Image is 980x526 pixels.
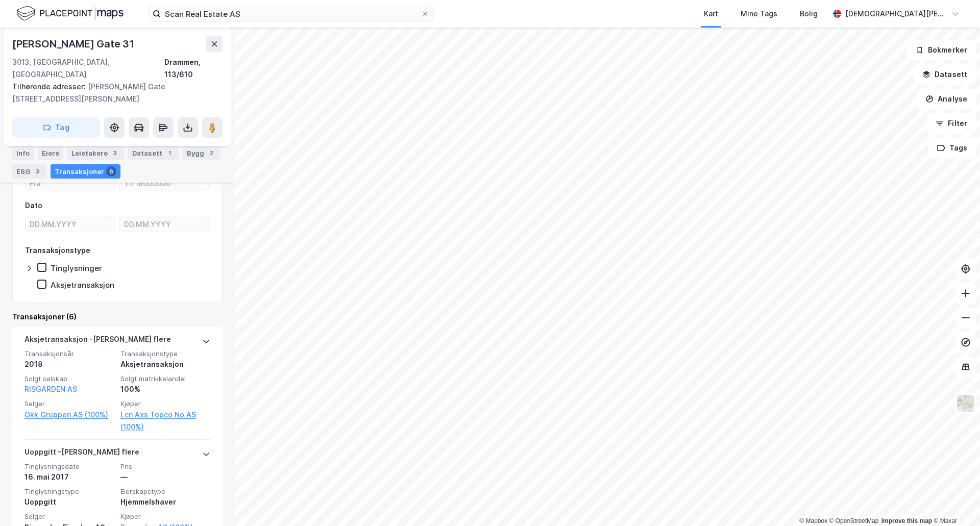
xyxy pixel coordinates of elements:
span: Tilhørende adresser: [12,82,88,91]
div: Aksjetransaksjon - [PERSON_NAME] flere [24,333,171,349]
span: Transaksjonsår [24,349,114,358]
span: Tinglysningstype [24,487,114,496]
input: Fra [26,176,115,191]
div: Tinglysninger [51,263,102,273]
div: Dato [25,199,42,212]
div: Aksjetransaksjon [51,280,114,290]
div: Eiere [38,146,63,160]
span: Transaksjonstype [120,349,210,358]
a: Lcn Axs Topco No AS (100%) [120,409,210,433]
div: 16. mai 2017 [24,471,114,483]
div: — [120,471,210,483]
span: Eierskapstype [120,487,210,496]
button: Datasett [914,64,976,85]
div: Leietakere [67,146,124,160]
div: 3013, [GEOGRAPHIC_DATA], [GEOGRAPHIC_DATA] [12,56,164,81]
a: Okk Gruppen AS (100%) [24,409,114,421]
span: Selger [24,512,114,521]
button: Tags [928,138,976,158]
div: Kart [704,8,718,20]
div: 2018 [24,358,114,370]
span: Solgt selskap [24,374,114,383]
input: DD.MM.YYYY [26,216,115,232]
input: Til 18000000 [120,176,209,191]
button: Tag [12,117,100,138]
div: Aksjetransaksjon [120,358,210,370]
div: 6 [106,166,116,177]
a: OpenStreetMap [829,517,879,524]
div: Mine Tags [741,8,777,20]
button: Analyse [917,89,976,109]
span: Tinglysningsdato [24,462,114,471]
div: 100% [120,383,210,395]
span: Selger [24,399,114,408]
div: 3 [110,148,120,158]
input: Søk på adresse, matrikkel, gårdeiere, leietakere eller personer [161,6,421,21]
div: [DEMOGRAPHIC_DATA][PERSON_NAME] [845,8,947,20]
button: Filter [927,113,976,134]
div: Transaksjoner (6) [12,311,223,323]
div: [PERSON_NAME] Gate 31 [12,36,136,52]
span: Pris [120,462,210,471]
div: 1 [164,148,175,158]
span: Solgt matrikkelandel [120,374,210,383]
img: Z [956,394,975,413]
a: Improve this map [881,517,932,524]
input: DD.MM.YYYY [120,216,209,232]
div: 2 [206,148,216,158]
div: Datasett [128,146,179,160]
div: Bolig [800,8,818,20]
div: Transaksjonstype [25,244,90,257]
div: Hjemmelshaver [120,496,210,508]
div: Drammen, 113/610 [164,56,223,81]
button: Bokmerker [907,40,976,60]
div: 3 [32,166,42,177]
div: Kontrollprogram for chat [929,477,980,526]
a: RISGARDEN AS [24,385,77,393]
div: [PERSON_NAME] Gate [STREET_ADDRESS][PERSON_NAME] [12,81,214,105]
a: Mapbox [799,517,827,524]
div: Info [12,146,34,160]
div: ESG [12,164,46,179]
div: Uoppgitt [24,496,114,508]
div: Uoppgitt - [PERSON_NAME] flere [24,446,139,462]
div: Transaksjoner [51,164,120,179]
span: Kjøper [120,512,210,521]
img: logo.f888ab2527a4732fd821a326f86c7f29.svg [16,5,124,22]
div: Bygg [183,146,220,160]
iframe: Chat Widget [929,477,980,526]
span: Kjøper [120,399,210,408]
